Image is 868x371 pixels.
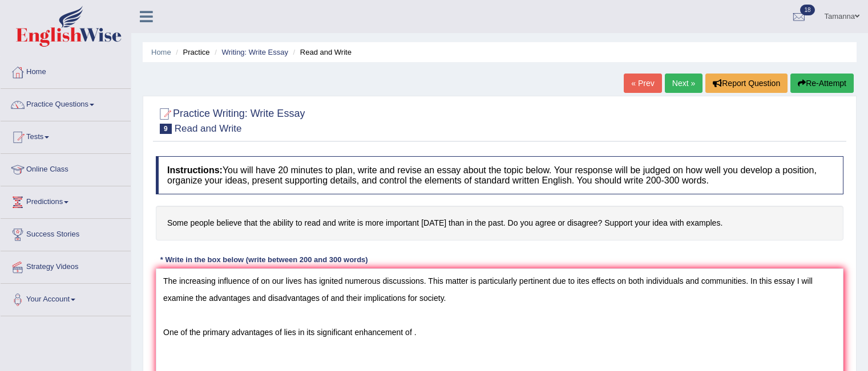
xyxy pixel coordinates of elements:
[1,219,131,247] a: Success Stories
[221,48,288,56] a: Writing: Write Essay
[156,206,843,240] h4: Some people believe that the ability to read and write is more important [DATE] than in the past....
[1,56,131,85] a: Home
[175,123,242,134] small: Read and Write
[173,47,209,58] li: Practice
[156,156,843,194] h4: You will have 20 minutes to plan, write and revise an essay about the topic below. Your response ...
[705,74,788,93] button: Report Question
[1,251,131,280] a: Strategy Videos
[800,5,814,15] span: 18
[160,124,172,134] span: 9
[1,186,131,215] a: Predictions
[1,284,131,312] a: Your Account
[624,74,661,93] a: « Prev
[1,121,131,150] a: Tests
[167,165,223,175] b: Instructions:
[665,74,703,93] a: Next »
[1,154,131,182] a: Online Class
[151,48,171,56] a: Home
[790,74,854,93] button: Re-Attempt
[1,89,131,117] a: Practice Questions
[290,47,352,58] li: Read and Write
[156,255,372,266] div: * Write in the box below (write between 200 and 300 words)
[156,105,305,134] h2: Practice Writing: Write Essay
